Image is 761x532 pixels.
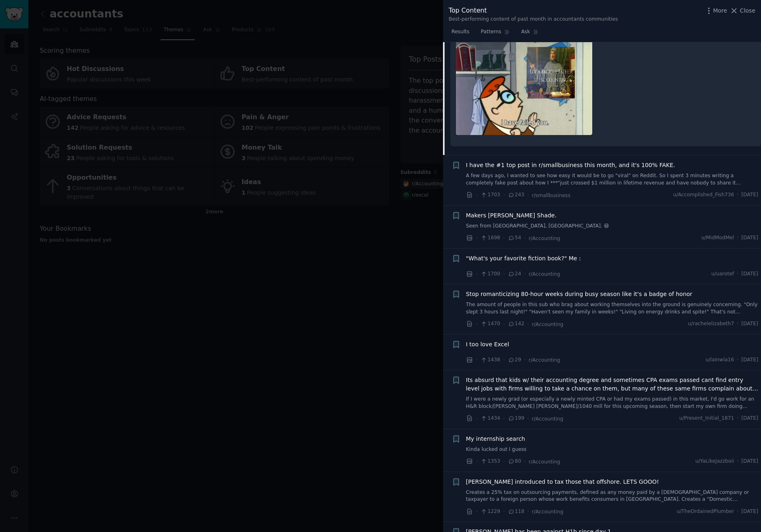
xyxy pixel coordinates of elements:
span: · [503,507,505,516]
span: [DATE] [742,508,758,515]
span: · [476,320,477,328]
a: Stop romanticizing 80-hour weeks during busy season like it's a badge of honor [466,290,692,298]
a: I have the #1 top post in r/smallbusiness this month, and it's 100% FAKE. [466,161,675,169]
span: · [476,191,477,199]
span: 1353 [480,458,500,465]
span: r/Accounting [529,357,560,363]
a: "What's your favorite fiction book?" Me : [466,254,581,263]
span: 29 [508,356,521,364]
span: · [737,234,739,242]
div: Best-performing content of past month in accountants communities [449,16,618,23]
span: · [524,234,526,242]
span: · [503,191,505,199]
span: [DATE] [742,415,758,422]
span: u/TheOrdainedPlumber [677,508,734,515]
span: 1470 [480,320,500,328]
span: · [503,234,505,242]
span: · [737,458,739,465]
span: u/YaLikeJazzboii [695,458,734,465]
a: A few days ago, I wanted to see how easy it would be to go "viral" on Reddit. So I spent 3 minute... [466,172,759,187]
span: · [524,270,526,278]
a: Patterns [478,26,512,42]
a: My internship search [466,435,525,443]
span: · [476,414,477,423]
span: · [524,457,526,466]
span: Ask [521,28,530,36]
span: · [476,457,477,466]
span: · [476,507,477,516]
div: Top Content [449,6,618,16]
span: [DATE] [742,458,758,465]
span: 1700 [480,270,500,278]
a: The amount of people in this sub who brag about working themselves into the ground is genuinely c... [466,301,759,315]
a: I too love Excel [466,340,509,349]
span: · [737,508,739,515]
span: 1703 [480,191,500,199]
span: · [527,507,529,516]
a: Results [449,26,472,42]
span: r/Accounting [532,416,563,422]
span: · [737,270,739,278]
span: · [476,234,477,242]
span: 80 [508,458,521,465]
span: u/lainwla16 [705,356,734,364]
span: Patterns [481,28,501,36]
span: · [503,320,505,328]
span: · [737,191,739,199]
span: [DATE] [742,270,758,278]
a: Seen from [GEOGRAPHIC_DATA], [GEOGRAPHIC_DATA]. 😆 [466,223,759,230]
span: r/Accounting [529,236,560,241]
span: u/Present_Initial_1871 [679,415,734,422]
span: r/Accounting [529,271,560,277]
span: u/uarotef [712,270,734,278]
span: 1434 [480,415,500,422]
span: · [527,320,529,328]
span: 118 [508,508,525,515]
span: [DATE] [742,191,758,199]
span: · [737,356,739,364]
span: 1229 [480,508,500,515]
span: · [503,414,505,423]
a: Ask [518,26,542,42]
span: 243 [508,191,525,199]
button: Close [730,6,755,15]
span: r/Accounting [532,509,563,515]
span: 54 [508,234,521,242]
span: 1438 [480,356,500,364]
span: u/MidModMel [701,234,734,242]
span: u/Accomplished_Fish736 [673,191,734,199]
span: r/Accounting [529,459,560,465]
span: · [527,191,529,199]
a: Creates a 25% tax on outsourcing payments, defined as any money paid by a [DEMOGRAPHIC_DATA] comp... [466,489,759,503]
span: 199 [508,415,525,422]
a: Makers [PERSON_NAME] Shade. [466,211,557,220]
span: u/rachelelizabeth7 [688,320,734,328]
a: [PERSON_NAME] introduced to tax those that offshore. LETS GOOO! [466,478,659,486]
a: If I were a newly grad (or especially a newly minted CPA or had my exams passed) in this market, ... [466,396,759,410]
span: · [503,356,505,364]
span: [DATE] [742,234,758,242]
span: · [476,270,477,278]
span: 142 [508,320,525,328]
span: Its absurd that kids w/ their accounting degree and sometimes CPA exams passed cant find entry le... [466,376,759,393]
a: Kinda lucked out I guess [466,446,759,453]
img: Not worthy of the profession [456,2,592,135]
span: Close [740,6,755,15]
span: · [527,414,529,423]
span: · [737,320,739,328]
span: More [713,6,727,15]
span: · [737,415,739,422]
span: [DATE] [742,320,758,328]
span: · [476,356,477,364]
button: More [705,6,727,15]
span: · [524,356,526,364]
span: · [503,270,505,278]
span: Results [451,28,469,36]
